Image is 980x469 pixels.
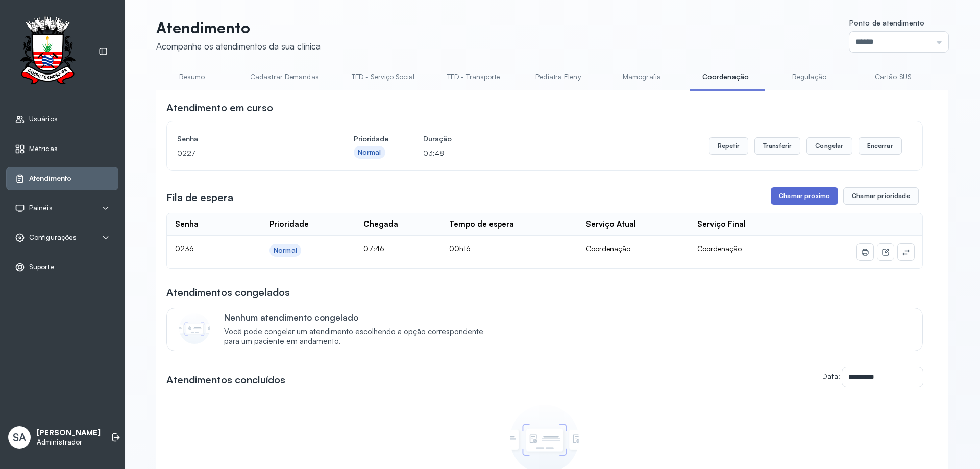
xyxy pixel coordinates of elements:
span: Métricas [29,144,58,153]
h3: Fila de espera [166,190,233,205]
a: Coordenação [690,68,761,85]
img: Logotipo do estabelecimento [11,16,84,87]
div: Tempo de espera [449,219,514,229]
a: Regulação [773,68,845,85]
div: Senha [175,219,199,229]
span: Suporte [29,263,55,271]
span: Usuários [29,115,58,124]
p: Atendimento [156,18,321,37]
a: Resumo [156,68,228,85]
div: Prioridade [269,219,309,229]
img: Imagem de CalloutCard [179,313,210,344]
button: Encerrar [859,137,902,155]
span: Configurações [29,233,77,242]
button: Repetir [709,137,748,155]
button: Transferir [754,137,801,155]
h4: Prioridade [354,132,388,146]
h4: Senha [177,132,319,146]
a: Mamografia [606,68,677,85]
div: Coordenação [586,244,681,253]
h3: Atendimentos congelados [166,285,290,300]
span: 0236 [175,244,194,253]
label: Data: [822,372,840,380]
span: Coordenação [697,244,742,253]
div: Serviço Final [697,219,746,229]
a: TFD - Serviço Social [341,68,425,85]
a: Métricas [15,144,110,154]
span: Painéis [29,204,53,212]
p: Nenhum atendimento congelado [224,312,494,323]
span: Você pode congelar um atendimento escolhendo a opção correspondente para um paciente em andamento. [224,327,494,347]
div: Serviço Atual [586,219,636,229]
button: Chamar próximo [771,187,838,205]
a: Atendimento [15,174,110,184]
a: Usuários [15,114,110,125]
div: Normal [358,148,381,157]
p: Administrador [37,438,101,447]
a: Pediatra Eleny [522,68,594,85]
div: Chegada [363,219,398,229]
p: 03:48 [423,146,452,160]
button: Congelar [806,137,852,155]
p: 0227 [177,146,319,160]
span: 07:46 [363,244,384,253]
span: 00h16 [449,244,471,253]
a: TFD - Transporte [437,68,510,85]
p: [PERSON_NAME] [37,428,101,438]
a: Cadastrar Demandas [240,68,329,85]
h4: Duração [423,132,452,146]
h3: Atendimento em curso [166,101,273,115]
a: Cartão SUS [857,68,928,85]
span: Atendimento [29,174,71,183]
div: Normal [274,246,297,255]
h3: Atendimentos concluídos [166,373,285,387]
button: Chamar prioridade [843,187,919,205]
div: Acompanhe os atendimentos da sua clínica [156,41,321,52]
span: Ponto de atendimento [849,18,924,27]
